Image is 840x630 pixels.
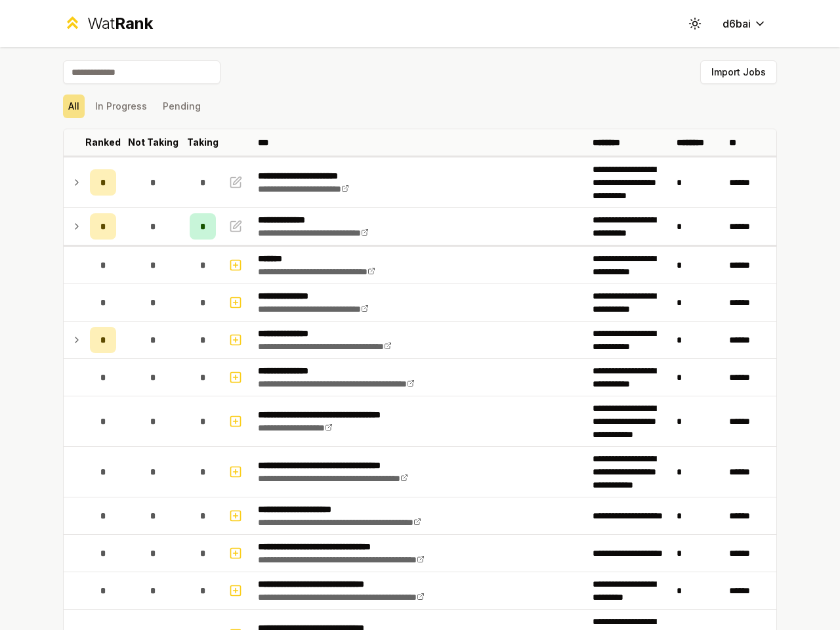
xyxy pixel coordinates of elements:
[700,60,777,84] button: Import Jobs
[115,14,153,33] span: Rank
[63,13,153,34] a: WatRank
[723,16,751,31] span: d6bai
[157,94,206,118] button: Pending
[63,94,85,118] button: All
[712,12,777,35] button: d6bai
[128,136,178,149] p: Not Taking
[85,136,121,149] p: Ranked
[187,136,219,149] p: Taking
[90,94,152,118] button: In Progress
[87,13,153,34] div: Wat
